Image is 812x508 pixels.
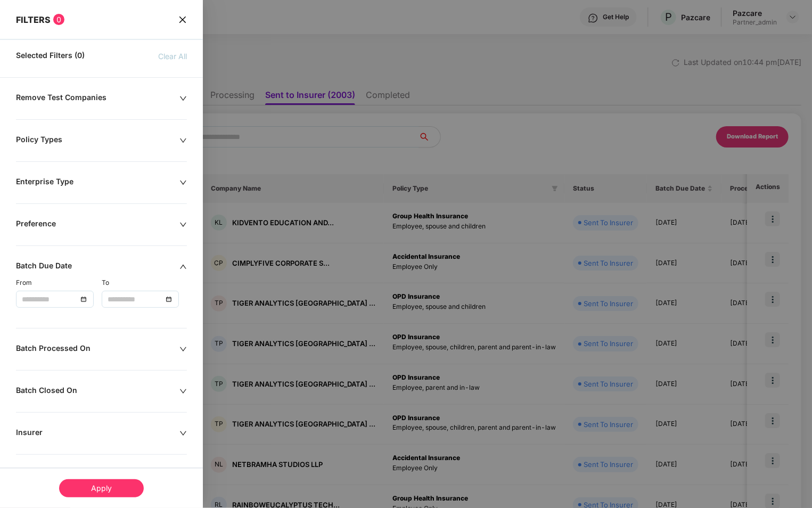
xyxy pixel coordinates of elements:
span: down [179,179,187,186]
div: Preference [16,219,179,231]
span: Selected Filters (0) [16,51,85,62]
div: To [102,278,187,288]
span: Clear All [158,51,187,62]
div: Enterprise Type [16,177,179,189]
span: down [179,221,187,228]
span: FILTERS [16,14,51,25]
span: down [179,430,187,437]
span: 0 [53,14,64,25]
div: Policy Types [16,135,179,146]
div: Remove Test Companies [16,93,179,104]
div: Insurer [16,428,179,439]
span: down [179,388,187,395]
div: Apply [59,479,144,497]
div: From [16,278,102,288]
span: close [178,14,187,25]
div: Batch Closed On [16,386,179,397]
div: Batch Processed On [16,343,179,355]
span: down [179,137,187,144]
div: Batch Due Date [16,261,179,273]
span: up [179,263,187,271]
span: down [179,95,187,102]
span: down [179,346,187,353]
